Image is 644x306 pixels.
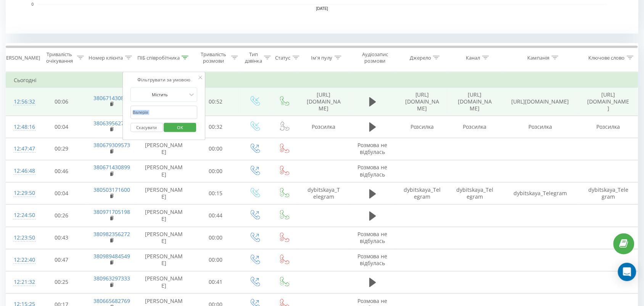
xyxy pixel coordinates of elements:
[589,55,625,61] div: Ключове слово
[137,160,191,183] td: [PERSON_NAME]
[37,183,86,205] td: 00:04
[580,183,638,205] td: dybitskaya_Telegram
[130,76,198,84] div: Фільтрувати за умовою
[137,227,191,249] td: [PERSON_NAME]
[275,55,291,61] div: Статус
[396,88,449,116] td: [URL][DOMAIN_NAME]
[356,51,394,64] div: Аудіозапис розмови
[37,88,86,116] td: 00:06
[37,160,86,183] td: 00:46
[316,7,328,11] text: [DATE]
[93,253,130,260] a: 380989484549
[14,94,29,109] div: 12:56:32
[501,88,580,116] td: [URL][DOMAIN_NAME]
[14,142,29,157] div: 12:47:47
[449,116,501,138] td: Розсилка
[358,253,388,267] span: Розмова не відбулась
[191,138,240,160] td: 00:00
[93,186,130,194] a: 380503171600
[449,88,501,116] td: [URL][DOMAIN_NAME]
[93,275,130,282] a: 380963297333
[130,106,198,119] input: Введіть значення
[93,164,130,171] a: 380671430899
[410,55,431,61] div: Джерело
[198,51,229,64] div: Тривалість розмови
[137,271,191,293] td: [PERSON_NAME]
[137,249,191,271] td: [PERSON_NAME]
[245,51,262,64] div: Тип дзвінка
[137,138,191,160] td: [PERSON_NAME]
[358,142,388,156] span: Розмова не відбулась
[311,55,333,61] div: Ім'я пулу
[618,263,636,281] div: Open Intercom Messenger
[37,227,86,249] td: 00:43
[14,231,29,246] div: 12:23:50
[169,121,191,133] span: OK
[358,231,388,245] span: Розмова не відбулась
[466,55,480,61] div: Канал
[37,138,86,160] td: 00:29
[37,271,86,293] td: 00:25
[191,249,240,271] td: 00:00
[191,160,240,183] td: 00:00
[14,186,29,201] div: 12:29:50
[14,208,29,223] div: 12:24:50
[93,94,130,102] a: 380671430899
[396,116,449,138] td: Розсилка
[580,88,638,116] td: [URL][DOMAIN_NAME]
[37,249,86,271] td: 00:47
[191,116,240,138] td: 00:32
[501,116,580,138] td: Розсилка
[44,51,75,64] div: Тривалість очікування
[191,205,240,227] td: 00:44
[14,164,29,179] div: 12:46:48
[501,183,580,205] td: dybitskaya_Telegram
[298,88,349,116] td: [URL][DOMAIN_NAME]
[137,55,180,61] div: ПІБ співробітника
[93,298,130,305] a: 380665682769
[358,164,388,178] span: Розмова не відбулась
[164,123,196,133] button: OK
[191,88,240,116] td: 00:52
[6,73,638,88] td: Сьогодні
[137,205,191,227] td: [PERSON_NAME]
[31,2,34,6] text: 0
[37,205,86,227] td: 00:26
[93,120,130,127] a: 380639562710
[449,183,501,205] td: dybitskaya_Telegram
[93,231,130,238] a: 380982356272
[191,271,240,293] td: 00:41
[130,123,163,133] button: Скасувати
[14,120,29,134] div: 12:48:16
[528,55,550,61] div: Кампанія
[298,116,349,138] td: Розсилка
[2,55,40,61] div: [PERSON_NAME]
[93,142,130,149] a: 380679309573
[14,275,29,290] div: 12:21:32
[137,183,191,205] td: [PERSON_NAME]
[396,183,449,205] td: dybitskaya_Telegram
[191,227,240,249] td: 00:00
[89,55,123,61] div: Номер клієнта
[37,116,86,138] td: 00:04
[14,253,29,268] div: 12:22:40
[93,209,130,216] a: 380971705198
[580,116,638,138] td: Розсилка
[191,183,240,205] td: 00:15
[298,183,349,205] td: dybitskaya_Telegram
